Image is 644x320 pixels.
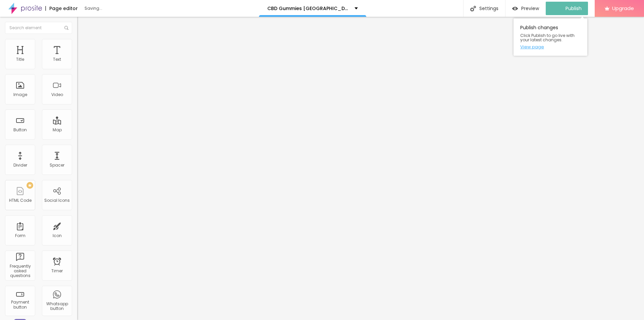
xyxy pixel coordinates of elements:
div: Publish changes [514,18,587,56]
span: Publish [566,6,582,11]
div: Title [16,57,24,62]
span: Preview [521,6,539,11]
div: Video [51,92,63,97]
div: Form [15,233,25,238]
img: Icone [470,6,476,11]
div: Button [13,128,27,132]
div: Whatsapp button [44,302,70,311]
div: Social Icons [44,198,70,203]
div: Page editor [45,6,78,11]
span: Click Publish to go live with your latest changes. [520,33,581,42]
div: HTML Code [9,198,32,203]
div: Saving... [85,6,162,10]
div: Text [53,57,61,62]
a: View page [520,45,581,49]
button: Publish [546,2,588,15]
div: Image [13,92,27,97]
button: Preview [505,2,546,15]
div: Timer [51,269,63,273]
div: Frequently asked questions [7,264,33,278]
div: Spacer [50,163,64,168]
img: view-1.svg [512,6,518,11]
iframe: Editor [77,17,644,320]
span: Upgrade [612,5,634,11]
input: Search element [5,22,72,34]
img: Icone [64,26,68,30]
div: Map [53,128,62,132]
p: CBD Gummies [GEOGRAPHIC_DATA] [267,6,350,11]
div: Divider [13,163,27,168]
div: Icon [53,233,62,238]
div: Payment button [7,300,33,310]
